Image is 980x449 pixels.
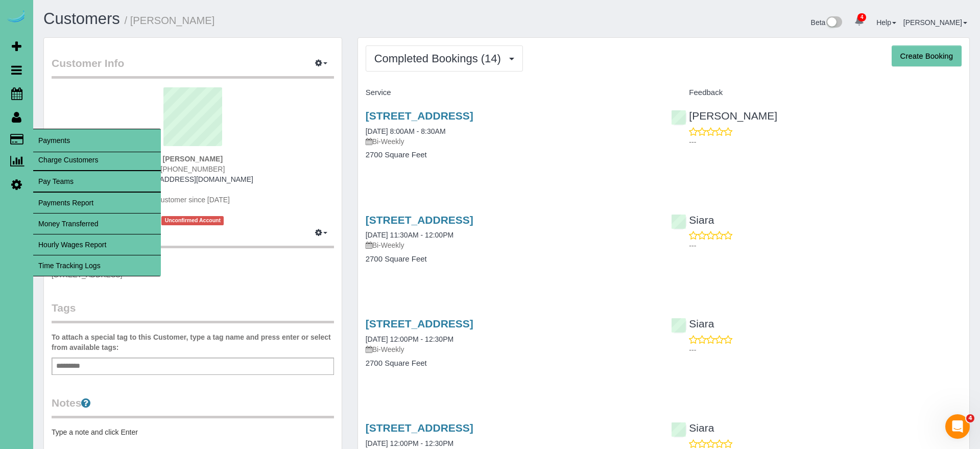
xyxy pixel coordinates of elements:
img: New interface [825,16,842,30]
a: [EMAIL_ADDRESS][DOMAIN_NAME] [132,175,253,183]
a: [DATE] 12:00PM - 12:30PM [366,335,453,343]
span: Customer since [DATE] [156,196,230,204]
a: [PERSON_NAME] [671,110,777,122]
a: Customers [43,10,120,28]
a: [STREET_ADDRESS] [366,318,473,329]
iframe: Intercom live chat [945,414,970,439]
p: --- [689,345,962,355]
p: Bi-Weekly [366,344,656,355]
h4: Feedback [671,88,962,97]
strong: [PERSON_NAME] [163,155,223,163]
span: [PHONE_NUMBER] [160,165,225,173]
span: [STREET_ADDRESS] [52,271,122,279]
legend: Notes [52,395,334,418]
button: Create Booking [892,45,962,67]
a: Siara [671,318,714,329]
span: 4 [966,414,974,422]
a: [PERSON_NAME] [903,18,967,27]
a: Time Tracking Logs [33,255,161,276]
span: Unconfirmed Account [161,216,224,225]
a: [DATE] 8:00AM - 8:30AM [366,127,446,135]
legend: Tags [52,300,334,323]
small: / [PERSON_NAME] [125,15,215,26]
ul: Payments [33,149,161,276]
a: Pay Teams [33,171,161,192]
span: Payments [33,129,161,152]
a: Siara [671,422,714,434]
a: Payments Report [33,193,161,213]
h4: 2700 Square Feet [366,255,656,264]
a: Help [876,18,896,27]
span: Completed Bookings (14) [374,52,506,65]
p: --- [689,137,962,147]
pre: Type a note and click Enter [52,427,334,437]
a: Charge Customers [33,150,161,170]
a: 4 [849,10,869,33]
span: 4 [857,13,866,21]
a: [STREET_ADDRESS] [366,422,473,434]
a: Hourly Wages Report [33,234,161,255]
label: To attach a special tag to this Customer, type a tag name and press enter or select from availabl... [52,332,334,352]
a: Siara [671,214,714,226]
a: Beta [811,18,843,27]
p: Bi-Weekly [366,136,656,147]
img: Automaid Logo [6,10,27,25]
a: Money Transferred [33,214,161,234]
a: [STREET_ADDRESS] [366,214,473,226]
a: [DATE] 12:00PM - 12:30PM [366,439,453,447]
a: [DATE] 11:30AM - 12:00PM [366,231,453,239]
h4: 2700 Square Feet [366,359,656,368]
legend: Customer Info [52,56,334,79]
h4: Service [366,88,656,97]
a: [STREET_ADDRESS] [366,110,473,122]
p: Bi-Weekly [366,240,656,250]
button: Completed Bookings (14) [366,45,523,72]
p: --- [689,241,962,251]
h4: 2700 Square Feet [366,151,656,159]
